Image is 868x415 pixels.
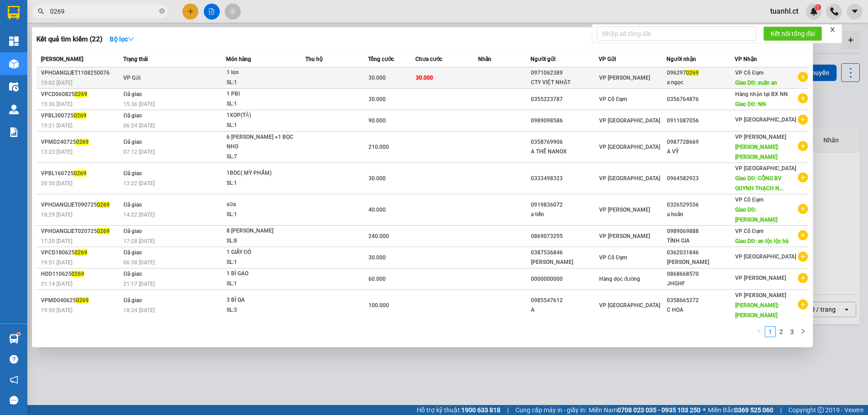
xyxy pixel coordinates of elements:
span: Người gửi [530,56,555,62]
span: VP [PERSON_NAME] [599,233,650,239]
span: VP [PERSON_NAME] [735,292,786,299]
div: SL: 7 [227,152,295,162]
div: sữa [227,200,295,210]
span: VP [GEOGRAPHIC_DATA] [599,144,660,150]
span: VP Cổ Đạm [735,70,763,76]
span: plus-circle [798,93,808,103]
div: 1XOP(TĂ) [227,111,295,121]
span: 60.000 [368,276,386,282]
span: 20:50 [DATE] [41,180,72,187]
span: search [38,8,44,15]
span: 40.000 [368,207,386,213]
span: 30.000 [368,75,386,81]
span: 19:51 [DATE] [41,259,72,266]
span: VP [GEOGRAPHIC_DATA] [599,175,660,182]
span: Nhãn [478,56,491,62]
span: down [128,36,134,42]
div: 0985547612 [531,296,598,305]
div: JHGHF [667,279,734,288]
span: Tổng cước [368,56,394,62]
div: 6 [PERSON_NAME] +1 BỌC NHO [227,132,295,152]
span: Giao DĐ: xuân an [735,80,777,86]
span: Đã giao [123,249,142,256]
span: Món hàng [226,56,251,62]
span: [PERSON_NAME]: [PERSON_NAME] [735,302,779,319]
span: plus-circle [798,204,808,214]
span: 0269 [76,139,89,145]
img: warehouse-icon [9,105,19,114]
img: warehouse-icon [9,59,19,69]
span: 0269 [686,70,699,76]
span: 17:28 [DATE] [123,238,155,244]
div: A THỂ NANOX [531,147,598,157]
input: Nhập số tổng đài [597,26,756,41]
div: a hoãn [667,210,734,219]
span: VP [PERSON_NAME] [599,207,650,213]
div: 0868668570 [667,269,734,279]
span: VP Cổ Đạm [735,228,763,234]
div: 3 BÌ QA [227,295,295,305]
span: 30.000 [416,75,433,81]
span: plus-circle [798,299,808,309]
span: 0269 [97,202,110,208]
div: SL: 3 [227,305,295,315]
div: 0356764876 [667,95,734,104]
div: 1 BÌ GẠO [227,269,295,279]
span: plus-circle [798,72,808,82]
span: 21:14 [DATE] [41,281,72,287]
li: Next Page [797,326,808,337]
span: VP [PERSON_NAME] [735,134,786,140]
div: VPHOANGLIET020725 [41,227,121,236]
span: question-circle [10,355,18,364]
span: notification [10,375,18,384]
div: A [531,305,598,315]
li: Previous Page [754,326,765,337]
span: plus-circle [798,273,808,283]
div: SL: 1 [227,78,295,88]
span: 0269 [97,228,110,234]
div: SL: 1 [227,258,295,268]
span: 19:02 [DATE] [41,80,72,86]
div: VPCD060825 [41,90,121,99]
div: SL: 1 [227,99,295,109]
span: [PERSON_NAME]: [PERSON_NAME] [735,144,779,160]
a: 1 [765,327,775,337]
span: 15:36 [DATE] [123,101,155,107]
span: 18:34 [DATE] [123,307,155,314]
span: 100.000 [368,302,389,309]
div: 0000000000 [531,274,598,284]
div: TỈNH GIA [667,236,734,246]
span: 19:21 [DATE] [41,122,72,129]
div: HDD110625 [41,269,121,279]
span: Giao DĐ: [PERSON_NAME] [735,207,777,223]
span: plus-circle [798,172,808,182]
strong: Bộ lọc [110,35,134,43]
div: 0358665272 [667,296,734,305]
span: VP Cổ Đạm [735,197,763,203]
div: VPBL300725 [41,111,121,121]
div: a ngọc [667,78,734,87]
span: plus-circle [798,252,808,262]
div: 0333498323 [531,174,598,183]
span: 13:22 [DATE] [123,180,155,187]
sup: 1 [17,333,20,335]
div: 1BOC( MỲ PHẨM) [227,168,295,178]
span: 18:29 [DATE] [41,212,72,218]
span: VP [GEOGRAPHIC_DATA] [599,302,660,309]
span: VP [GEOGRAPHIC_DATA] [735,165,796,172]
button: Bộ lọcdown [102,32,141,46]
span: 06:24 [DATE] [123,122,155,129]
div: 0387536846 [531,248,598,258]
span: Đã giao [123,139,142,145]
span: 30.000 [368,96,386,102]
span: 210.000 [368,144,389,150]
div: 0326529556 [667,200,734,210]
span: VP Nhận [735,56,757,62]
span: 0269 [76,297,89,304]
span: close [829,26,836,33]
li: 3 [787,326,797,337]
div: 0869073295 [531,232,598,241]
button: Kết nối tổng đài [763,26,822,41]
div: SL: 1 [227,279,295,289]
span: plus-circle [798,141,808,151]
